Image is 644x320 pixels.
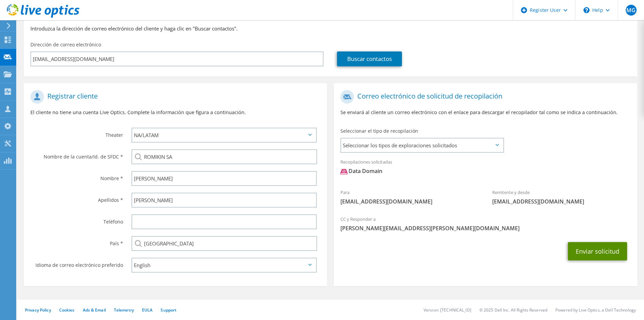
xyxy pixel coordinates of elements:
[142,307,152,313] a: EULA
[626,5,637,16] span: MG
[334,212,637,235] div: CC y Responder a
[30,193,123,204] label: Apellidos *
[340,128,418,134] label: Seleccionar el tipo de recopilación
[340,90,627,104] h1: Correo electrónico de solicitud de recopilación
[334,185,485,209] div: Para
[30,90,317,104] h1: Registrar cliente
[83,307,106,313] a: Ads & Email
[30,128,123,138] label: Theater
[161,307,176,313] a: Support
[59,307,75,313] a: Cookies
[568,242,627,260] button: Enviar solicitud
[340,198,479,205] span: [EMAIL_ADDRESS][DOMAIN_NAME]
[30,214,123,225] label: Teléfono
[334,155,637,182] div: Recopilaciones solicitadas
[340,225,630,232] span: [PERSON_NAME][EMAIL_ADDRESS][PERSON_NAME][DOMAIN_NAME]
[583,7,590,13] svg: \n
[492,198,630,205] span: [EMAIL_ADDRESS][DOMAIN_NAME]
[30,171,123,182] label: Nombre *
[337,51,402,66] a: Buscar contactos
[555,307,636,313] li: Powered by Live Optics, a Dell Technology
[30,109,320,116] p: El cliente no tiene una cuenta Live Optics. Complete la información que figura a continuación.
[341,138,503,152] span: Seleccionar los tipos de exploraciones solicitados
[30,25,630,32] h3: Introduzca la dirección de correo electrónico del cliente y haga clic en "Buscar contactos".
[30,236,123,247] label: País *
[424,307,471,313] li: Version: [TECHNICAL_ID]
[30,149,123,160] label: Nombre de la cuenta/Id. de SFDC *
[25,307,51,313] a: Privacy Policy
[30,258,123,269] label: Idioma de correo electrónico preferido
[340,167,382,175] div: Data Domain
[114,307,134,313] a: Telemetry
[30,41,101,48] label: Dirección de correo electrónico
[340,109,630,116] p: Se enviará al cliente un correo electrónico con el enlace para descargar el recopilador tal como ...
[479,307,547,313] li: © 2025 Dell Inc. All Rights Reserved
[485,185,637,209] div: Remitente y desde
